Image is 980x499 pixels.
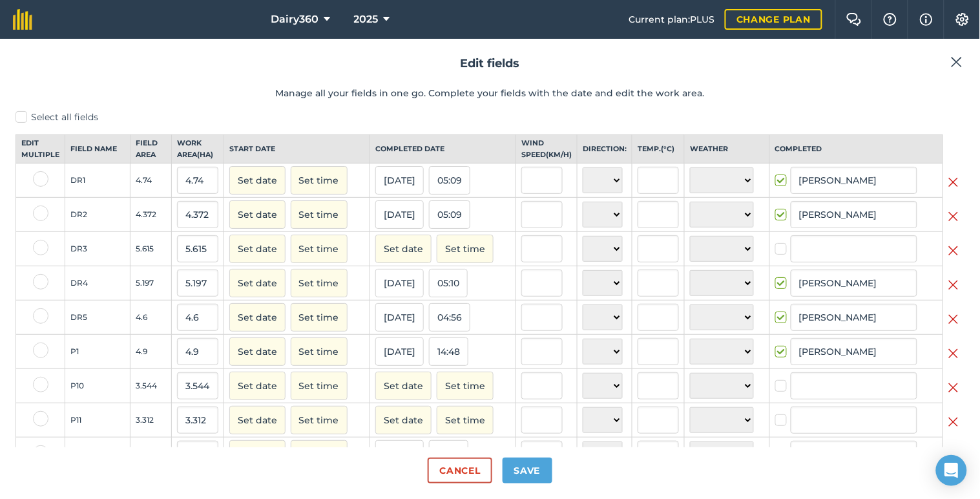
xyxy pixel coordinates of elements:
img: svg+xml;base64,PHN2ZyB4bWxucz0iaHR0cDovL3d3dy53My5vcmcvMjAwMC9zdmciIHdpZHRoPSIyMiIgaGVpZ2h0PSIzMC... [951,54,963,70]
td: DR5 [65,301,130,335]
th: Completed date [370,135,516,164]
button: [DATE] [375,303,424,332]
button: 14:48 [429,337,468,366]
td: DR1 [65,164,130,198]
button: 14:49 [429,440,468,469]
th: Direction: [578,135,632,164]
button: Set date [229,406,286,434]
button: Set time [291,372,348,400]
button: Set date [375,406,432,434]
button: Set time [291,166,348,195]
img: fieldmargin Logo [13,9,32,30]
td: 3.312 [130,403,171,438]
th: Work area ( Ha ) [171,135,224,164]
button: Set time [291,200,348,229]
span: 2025 [354,12,379,27]
td: DR4 [65,266,130,301]
th: Edit multiple [16,135,65,164]
div: Open Intercom Messenger [936,455,967,486]
th: Field name [65,135,130,164]
td: 4.9 [130,335,171,369]
img: svg+xml;base64,PHN2ZyB4bWxucz0iaHR0cDovL3d3dy53My5vcmcvMjAwMC9zdmciIHdpZHRoPSIyMiIgaGVpZ2h0PSIzMC... [948,209,959,224]
p: Manage all your fields in one go. Complete your fields with the date and edit the work area. [16,86,964,100]
button: 04:56 [429,303,470,332]
button: Set time [291,440,348,469]
button: [DATE] [375,269,424,297]
button: 05:10 [429,269,468,297]
img: A cog icon [955,13,970,26]
img: svg+xml;base64,PHN2ZyB4bWxucz0iaHR0cDovL3d3dy53My5vcmcvMjAwMC9zdmciIHdpZHRoPSIyMiIgaGVpZ2h0PSIzMC... [948,312,959,327]
img: svg+xml;base64,PHN2ZyB4bWxucz0iaHR0cDovL3d3dy53My5vcmcvMjAwMC9zdmciIHdpZHRoPSIyMiIgaGVpZ2h0PSIzMC... [948,380,959,396]
td: DR2 [65,198,130,232]
button: Set time [437,372,494,400]
img: svg+xml;base64,PHN2ZyB4bWxucz0iaHR0cDovL3d3dy53My5vcmcvMjAwMC9zdmciIHdpZHRoPSIyMiIgaGVpZ2h0PSIzMC... [948,414,959,430]
label: Select all fields [16,111,964,124]
button: Set date [229,235,286,263]
button: [DATE] [375,337,424,366]
button: Set time [437,235,494,263]
span: Dairy360 [271,12,319,27]
button: Set time [291,406,348,434]
img: A question mark icon [882,13,898,26]
th: Completed [769,135,943,164]
td: P11 [65,403,130,438]
button: Set date [229,269,286,297]
button: Set time [291,303,348,332]
button: Set date [229,166,286,195]
button: [DATE] [375,440,424,469]
td: P1 [65,335,130,369]
button: [DATE] [375,200,424,229]
button: Set date [229,337,286,366]
button: Cancel [428,458,492,483]
th: Wind speed ( km/h ) [516,135,578,164]
span: Current plan : PLUS [629,12,714,27]
td: 5.197 [130,266,171,301]
button: Set date [375,372,432,400]
td: 4.372 [130,198,171,232]
td: P10 [65,369,130,403]
th: Weather [685,135,769,164]
td: 3.544 [130,369,171,403]
button: Set date [229,372,286,400]
button: Set date [229,303,286,332]
button: Set date [229,200,286,229]
button: 05:09 [429,166,470,195]
button: Set date [229,440,286,469]
th: Start date [224,135,370,164]
button: Set date [375,235,432,263]
h2: Edit fields [16,54,964,73]
button: Set time [291,269,348,297]
th: Field Area [130,135,171,164]
button: Set time [291,235,348,263]
img: Two speech bubbles overlapping with the left bubble in the forefront [846,13,862,26]
button: [DATE] [375,166,424,195]
button: 05:09 [429,200,470,229]
td: 5.615 [130,232,171,266]
td: 3.94 [130,438,171,472]
img: svg+xml;base64,PHN2ZyB4bWxucz0iaHR0cDovL3d3dy53My5vcmcvMjAwMC9zdmciIHdpZHRoPSIyMiIgaGVpZ2h0PSIzMC... [948,175,959,190]
img: svg+xml;base64,PHN2ZyB4bWxucz0iaHR0cDovL3d3dy53My5vcmcvMjAwMC9zdmciIHdpZHRoPSIyMiIgaGVpZ2h0PSIzMC... [948,277,959,293]
td: P12 [65,438,130,472]
button: Set time [291,337,348,366]
a: Change plan [725,9,822,30]
td: 4.6 [130,301,171,335]
td: 4.74 [130,164,171,198]
img: svg+xml;base64,PHN2ZyB4bWxucz0iaHR0cDovL3d3dy53My5vcmcvMjAwMC9zdmciIHdpZHRoPSIyMiIgaGVpZ2h0PSIzMC... [948,346,959,361]
button: Set time [437,406,494,434]
img: svg+xml;base64,PHN2ZyB4bWxucz0iaHR0cDovL3d3dy53My5vcmcvMjAwMC9zdmciIHdpZHRoPSIyMiIgaGVpZ2h0PSIzMC... [948,243,959,259]
button: Save [503,458,552,483]
th: Temp. ( ° C ) [632,135,685,164]
img: svg+xml;base64,PHN2ZyB4bWxucz0iaHR0cDovL3d3dy53My5vcmcvMjAwMC9zdmciIHdpZHRoPSIxNyIgaGVpZ2h0PSIxNy... [920,12,933,27]
td: DR3 [65,232,130,266]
